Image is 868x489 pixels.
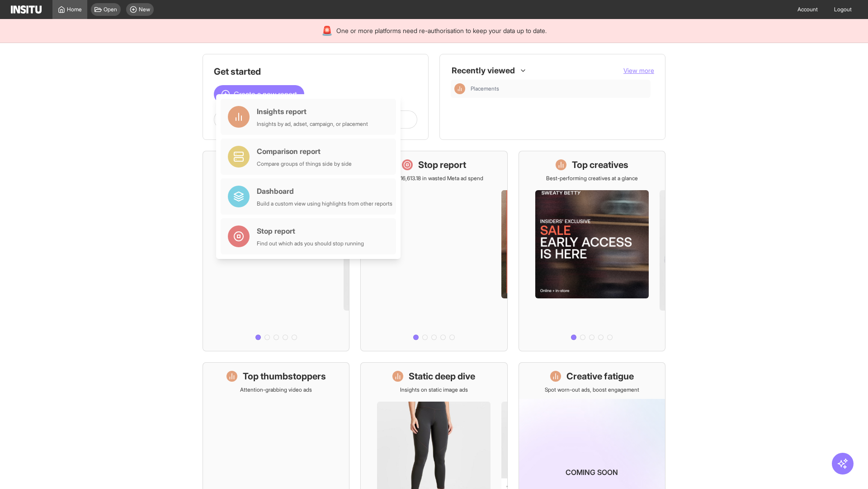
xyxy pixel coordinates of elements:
[67,6,82,13] span: Home
[203,151,349,351] a: What's live nowSee all active ads instantly
[471,85,647,92] span: Placements
[11,5,42,14] img: Logo
[336,26,547,35] span: One or more platforms need re-authorisation to keep your data up to date.
[471,85,499,92] span: Placements
[257,240,364,247] div: Find out which ads you should stop running
[384,175,483,182] p: Save £16,613.18 in wasted Meta ad spend
[400,386,468,393] p: Insights on static image ads
[572,158,628,171] h1: Top creatives
[623,66,654,75] button: View more
[409,370,475,383] h1: Static deep dive
[257,120,368,128] div: Insights by ad, adset, campaign, or placement
[139,6,150,13] span: New
[234,89,297,100] span: Create a new report
[257,225,364,236] div: Stop report
[546,175,638,182] p: Best-performing creatives at a glance
[257,106,368,117] div: Insights report
[257,160,352,168] div: Compare groups of things side by side
[214,65,417,78] h1: Get started
[104,6,117,13] span: Open
[519,151,665,351] a: Top creativesBest-performing creatives at a glance
[321,24,333,37] div: 🚨
[240,386,312,393] p: Attention-grabbing video ads
[418,158,466,171] h1: Stop report
[360,151,507,351] a: Stop reportSave £16,613.18 in wasted Meta ad spend
[243,370,326,383] h1: Top thumbstoppers
[257,146,352,157] div: Comparison report
[454,83,465,94] div: Insights
[623,67,654,74] span: View more
[257,186,392,197] div: Dashboard
[257,200,392,207] div: Build a custom view using highlights from other reports
[214,85,304,103] button: Create a new report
